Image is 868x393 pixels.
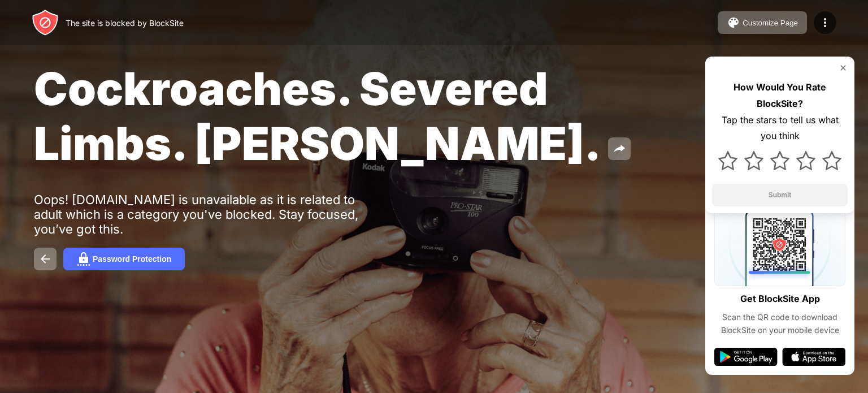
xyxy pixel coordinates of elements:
[796,151,815,170] img: star.svg
[63,248,185,270] button: Password Protection
[66,18,184,28] div: The site is blocked by BlockSite
[744,151,763,170] img: star.svg
[818,16,832,29] img: menu-icon.svg
[822,151,841,170] img: star.svg
[38,252,52,266] img: back.svg
[93,254,171,264] div: Password Protection
[712,112,848,145] div: Tap the stars to tell us what you think
[77,252,90,266] img: password.svg
[727,16,740,29] img: pallet.svg
[712,79,848,112] div: How Would You Rate BlockSite?
[34,192,383,236] div: Oops! [DOMAIN_NAME] is unavailable as it is related to adult which is a category you've blocked. ...
[613,142,626,156] img: share.svg
[32,9,59,36] img: header-logo.svg
[743,19,798,27] div: Customize Page
[770,151,789,170] img: star.svg
[712,184,848,206] button: Submit
[718,151,737,170] img: star.svg
[782,348,845,366] img: app-store.svg
[34,61,601,171] span: Cockroaches. Severed Limbs. [PERSON_NAME].
[714,348,778,366] img: google-play.svg
[718,11,807,34] button: Customize Page
[839,63,848,72] img: rate-us-close.svg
